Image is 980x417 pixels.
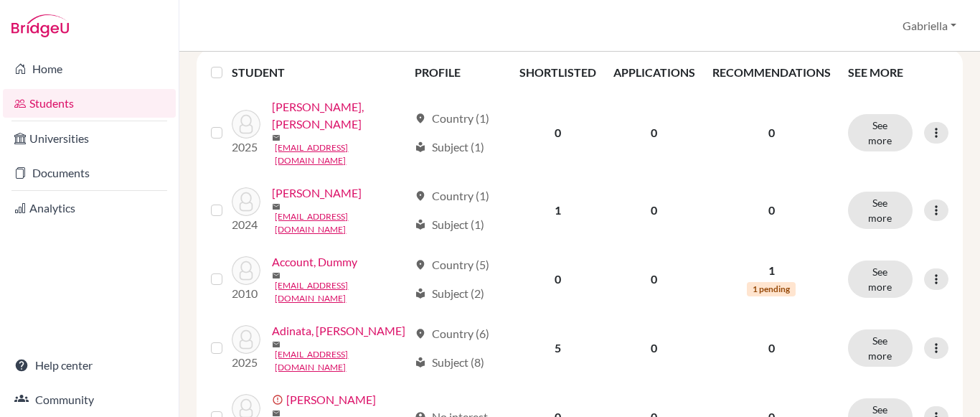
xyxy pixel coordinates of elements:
[415,325,489,342] div: Country (6)
[272,394,286,406] span: error_outline
[3,385,176,414] a: Community
[232,110,260,139] img: Abiel Sibarani, Tristan
[3,194,176,222] a: Analytics
[232,325,260,354] img: Adinata, Amanda Laxmi
[415,113,426,124] span: location_on
[848,329,913,367] button: See more
[415,259,426,271] span: location_on
[272,184,362,202] a: [PERSON_NAME]
[272,271,281,280] span: mail
[839,55,957,90] th: SEE MORE
[232,216,260,233] p: 2024
[3,124,176,153] a: Universities
[232,256,260,285] img: Account, Dummy
[415,141,426,153] span: local_library
[275,210,408,236] a: [EMAIL_ADDRESS][DOMAIN_NAME]
[415,256,489,273] div: Country (5)
[896,12,963,39] button: Gabriella
[511,314,605,383] td: 5
[605,245,704,314] td: 0
[415,219,426,230] span: local_library
[712,124,831,141] p: 0
[275,279,408,305] a: [EMAIL_ADDRESS][DOMAIN_NAME]
[848,192,913,229] button: See more
[415,139,484,156] div: Subject (1)
[272,253,357,271] a: Account, Dummy
[415,110,489,127] div: Country (1)
[275,141,408,167] a: [EMAIL_ADDRESS][DOMAIN_NAME]
[275,348,408,374] a: [EMAIL_ADDRESS][DOMAIN_NAME]
[272,133,281,142] span: mail
[286,391,376,408] a: [PERSON_NAME]
[747,282,796,296] span: 1 pending
[3,351,176,380] a: Help center
[415,187,489,205] div: Country (1)
[415,357,426,368] span: local_library
[3,89,176,118] a: Students
[511,245,605,314] td: 0
[3,55,176,83] a: Home
[272,340,281,349] span: mail
[232,55,406,90] th: STUDENT
[712,339,831,357] p: 0
[848,114,913,151] button: See more
[605,90,704,176] td: 0
[511,55,605,90] th: SHORTLISTED
[511,176,605,245] td: 1
[712,202,831,219] p: 0
[605,176,704,245] td: 0
[272,322,405,339] a: Adinata, [PERSON_NAME]
[415,288,426,299] span: local_library
[232,139,260,156] p: 2025
[406,55,510,90] th: PROFILE
[232,187,260,216] img: Abigail, Gabriella
[605,314,704,383] td: 0
[232,285,260,302] p: 2010
[415,285,484,302] div: Subject (2)
[415,216,484,233] div: Subject (1)
[272,98,408,133] a: [PERSON_NAME], [PERSON_NAME]
[511,90,605,176] td: 0
[11,14,69,37] img: Bridge-U
[415,190,426,202] span: location_on
[415,328,426,339] span: location_on
[712,262,831,279] p: 1
[415,354,484,371] div: Subject (8)
[272,202,281,211] span: mail
[704,55,839,90] th: RECOMMENDATIONS
[605,55,704,90] th: APPLICATIONS
[3,159,176,187] a: Documents
[232,354,260,371] p: 2025
[848,261,913,298] button: See more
